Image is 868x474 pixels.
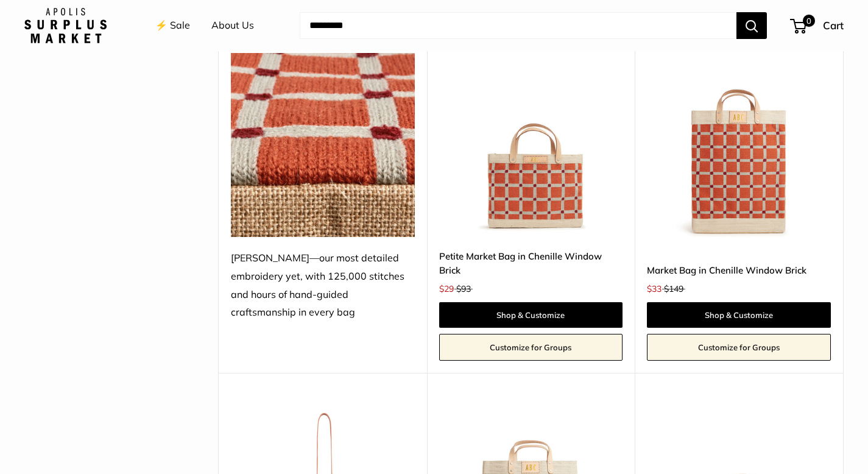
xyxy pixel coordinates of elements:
img: Apolis: Surplus Market [24,8,107,43]
div: [PERSON_NAME]—our most detailed embroidery yet, with 125,000 stitches and hours of hand-guided cr... [231,249,415,322]
img: Petite Market Bag in Chenille Window Brick [439,53,623,237]
a: Market Bag in Chenille Window Brick [647,263,831,277]
a: ⚡️ Sale [155,16,190,35]
span: 0 [803,15,815,27]
a: Petite Market Bag in Chenille Window BrickPetite Market Bag in Chenille Window Brick [439,53,623,237]
a: About Us [211,16,254,35]
span: Cart [823,19,844,32]
span: $33 [647,283,662,294]
img: Market Bag in Chenille Window Brick [647,53,831,237]
input: Search... [300,12,736,39]
span: $93 [456,283,471,294]
a: 0 Cart [791,16,844,35]
img: Chenille—our most detailed embroidery yet, with 125,000 stitches and hours of hand-guided craftsm... [231,53,415,237]
a: Customize for Groups [647,334,831,361]
a: Shop & Customize [439,302,623,328]
button: Search [736,12,767,39]
a: Petite Market Bag in Chenille Window Brick [439,249,623,278]
a: Shop & Customize [647,302,831,328]
a: Market Bag in Chenille Window BrickMarket Bag in Chenille Window Brick [647,53,831,237]
span: $29 [439,283,454,294]
span: $149 [664,283,683,294]
a: Customize for Groups [439,334,623,361]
